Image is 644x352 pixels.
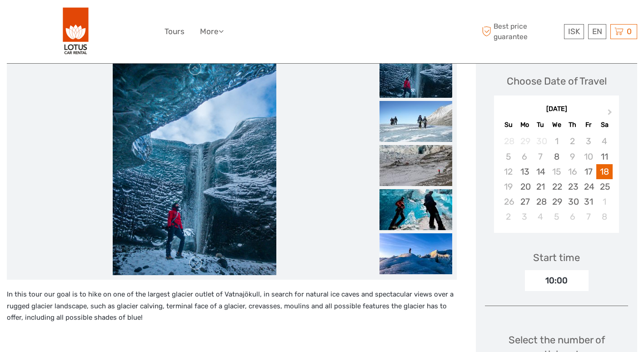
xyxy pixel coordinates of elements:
[494,105,619,114] div: [DATE]
[500,164,516,179] div: Not available Sunday, October 12th, 2025
[500,119,516,131] div: Su
[564,179,580,194] div: Choose Thursday, October 23rd, 2025
[13,16,103,23] p: We're away right now. Please check back later!
[549,179,564,194] div: Choose Wednesday, October 22nd, 2025
[580,209,596,224] div: Choose Friday, November 7th, 2025
[564,164,580,179] div: Not available Thursday, October 16th, 2025
[113,57,276,275] img: 04153beb7912445ca8293b12de7a07d6_main_slider.jpeg
[596,164,612,179] div: Choose Saturday, October 18th, 2025
[500,194,516,209] div: Not available Sunday, October 26th, 2025
[379,189,452,230] img: 42465d6cb40249d4ae18ecbba8fc4ec8_slider_thumbnail.jpeg
[379,57,452,98] img: 04153beb7912445ca8293b12de7a07d6_slider_thumbnail.jpeg
[596,194,612,209] div: Choose Saturday, November 1st, 2025
[533,119,549,131] div: Tu
[517,149,533,164] div: Not available Monday, October 6th, 2025
[379,101,452,142] img: 6acce44909394637af1c4fd5d11fae3c_slider_thumbnail.jpeg
[517,179,533,194] div: Choose Monday, October 20th, 2025
[507,74,607,88] div: Choose Date of Travel
[525,270,589,291] div: 10:00
[517,164,533,179] div: Choose Monday, October 13th, 2025
[63,7,89,56] img: 443-e2bd2384-01f0-477a-b1bf-f993e7f52e7d_logo_big.png
[564,134,580,149] div: Not available Thursday, October 2nd, 2025
[500,149,516,164] div: Not available Sunday, October 5th, 2025
[533,149,549,164] div: Not available Tuesday, October 7th, 2025
[564,149,580,164] div: Not available Thursday, October 9th, 2025
[517,119,533,131] div: Mo
[549,119,564,131] div: We
[200,25,224,38] a: More
[517,194,533,209] div: Choose Monday, October 27th, 2025
[596,179,612,194] div: Choose Saturday, October 25th, 2025
[580,194,596,209] div: Choose Friday, October 31st, 2025
[533,134,549,149] div: Not available Tuesday, September 30th, 2025
[549,134,564,149] div: Not available Wednesday, October 1st, 2025
[604,107,618,121] button: Next Month
[549,164,564,179] div: Not available Wednesday, October 15th, 2025
[549,194,564,209] div: Choose Wednesday, October 29th, 2025
[533,194,549,209] div: Choose Tuesday, October 28th, 2025
[479,21,562,41] span: Best price guarantee
[596,209,612,224] div: Choose Saturday, November 8th, 2025
[500,134,516,149] div: Not available Sunday, September 28th, 2025
[596,119,612,131] div: Sa
[580,134,596,149] div: Not available Friday, October 3rd, 2025
[533,179,549,194] div: Choose Tuesday, October 21st, 2025
[625,27,633,36] span: 0
[564,209,580,224] div: Choose Thursday, November 6th, 2025
[568,27,580,36] span: ISK
[533,209,549,224] div: Choose Tuesday, November 4th, 2025
[533,251,580,265] div: Start time
[517,209,533,224] div: Choose Monday, November 3rd, 2025
[549,209,564,224] div: Choose Wednesday, November 5th, 2025
[564,194,580,209] div: Choose Thursday, October 30th, 2025
[533,164,549,179] div: Choose Tuesday, October 14th, 2025
[7,289,457,324] p: In this tour our goal is to hike on one of the largest glacier outlet of Vatnajökull, in search f...
[580,179,596,194] div: Choose Friday, October 24th, 2025
[580,149,596,164] div: Not available Friday, October 10th, 2025
[580,164,596,179] div: Choose Friday, October 17th, 2025
[500,179,516,194] div: Not available Sunday, October 19th, 2025
[517,134,533,149] div: Not available Monday, September 29th, 2025
[165,25,185,38] a: Tours
[564,119,580,131] div: Th
[596,149,612,164] div: Choose Saturday, October 11th, 2025
[105,14,115,25] button: Open LiveChat chat widget
[596,134,612,149] div: Not available Saturday, October 4th, 2025
[580,119,596,131] div: Fr
[497,134,616,224] div: month 2025-10
[500,209,516,224] div: Choose Sunday, November 2nd, 2025
[588,24,606,39] div: EN
[379,145,452,186] img: dfab305ceb0843c4b8b8d69fd02cd2ed_slider_thumbnail.jpeg
[379,233,452,274] img: 55682126a1434827ac702dd474f58dc9_slider_thumbnail.jpeg
[549,149,564,164] div: Choose Wednesday, October 8th, 2025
